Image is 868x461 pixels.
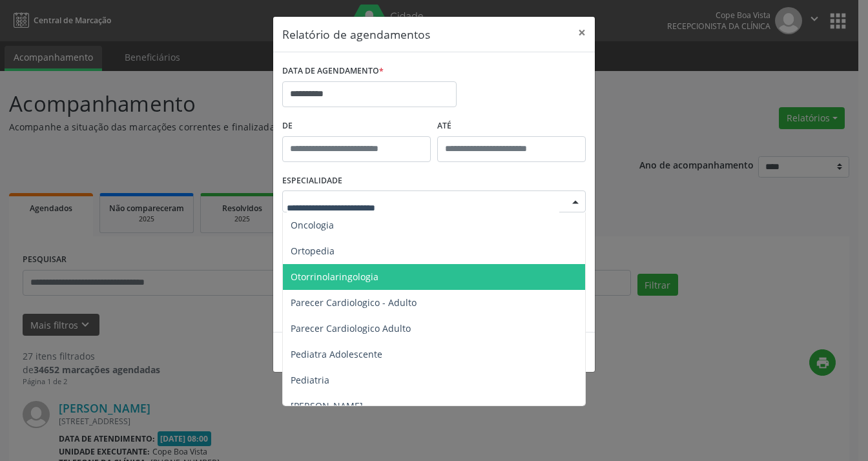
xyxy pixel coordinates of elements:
[282,61,384,81] label: DATA DE AGENDAMENTO
[291,348,382,360] span: Pediatra Adolescente
[437,116,586,136] label: ATÉ
[291,219,334,231] span: Oncologia
[291,400,363,412] span: [PERSON_NAME]
[291,245,335,257] span: Ortopedia
[569,17,595,48] button: Close
[291,322,411,334] span: Parecer Cardiologico Adulto
[291,271,378,283] span: Otorrinolaringologia
[291,374,329,386] span: Pediatria
[282,26,430,43] h5: Relatório de agendamentos
[282,116,431,136] label: De
[282,171,342,191] label: ESPECIALIDADE
[291,296,417,309] span: Parecer Cardiologico - Adulto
